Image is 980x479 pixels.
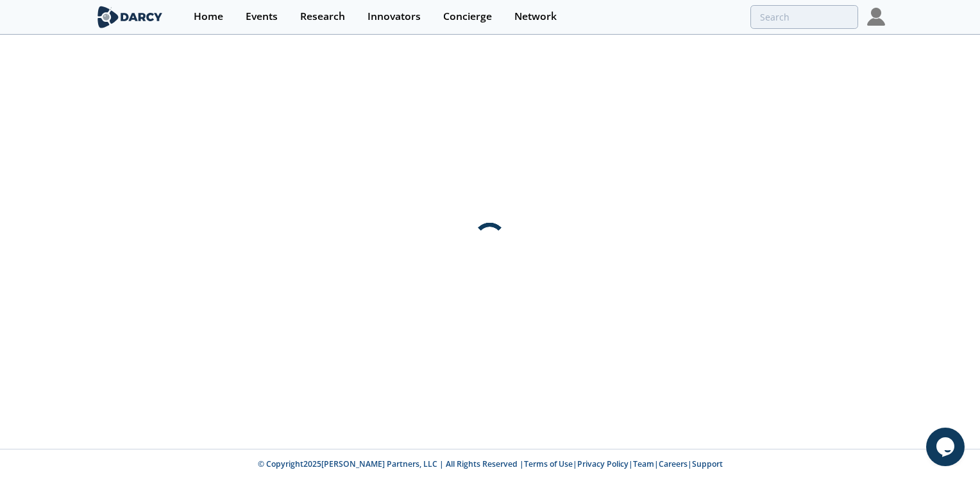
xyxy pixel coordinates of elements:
div: Home [194,12,223,22]
a: Team [633,458,654,469]
div: Events [246,12,278,22]
a: Careers [659,458,688,469]
div: Network [514,12,557,22]
a: Privacy Policy [577,458,629,469]
p: © Copyright 2025 [PERSON_NAME] Partners, LLC | All Rights Reserved | | | | | [46,458,934,470]
img: logo-wide.svg [95,6,165,28]
img: Profile [867,8,885,26]
div: Concierge [443,12,492,22]
a: Support [692,458,723,469]
div: Research [300,12,345,22]
div: Innovators [367,12,421,22]
a: Terms of Use [524,458,573,469]
input: Advanced Search [750,5,858,29]
iframe: chat widget [926,428,967,466]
